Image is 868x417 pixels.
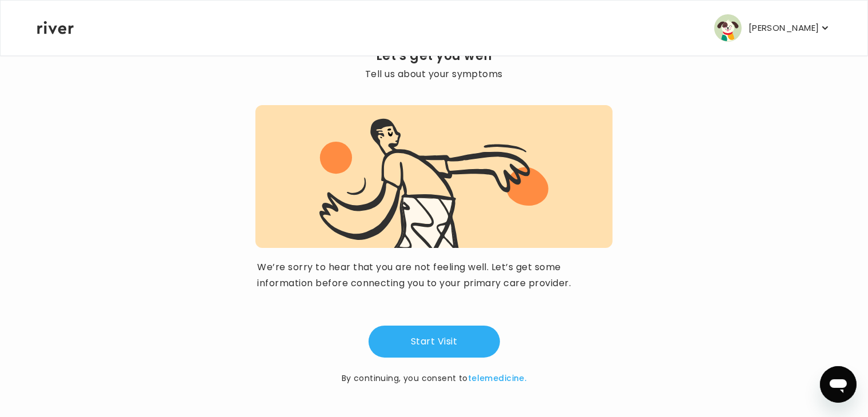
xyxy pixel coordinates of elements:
[319,117,549,248] img: visit complete graphic
[342,371,527,385] p: By continuing, you consent to
[369,326,500,358] button: Start Visit
[258,259,611,291] p: We’re sorry to hear that you are not feeling well. Let’s get some information before connecting y...
[714,14,742,42] img: user avatar
[749,20,819,36] p: [PERSON_NAME]
[820,366,857,403] iframe: Button to launch messaging window
[468,372,526,384] a: telemedicine.
[255,48,613,64] h2: Let’s get you well
[714,14,831,42] button: user avatar[PERSON_NAME]
[255,66,613,82] p: Tell us about your symptoms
